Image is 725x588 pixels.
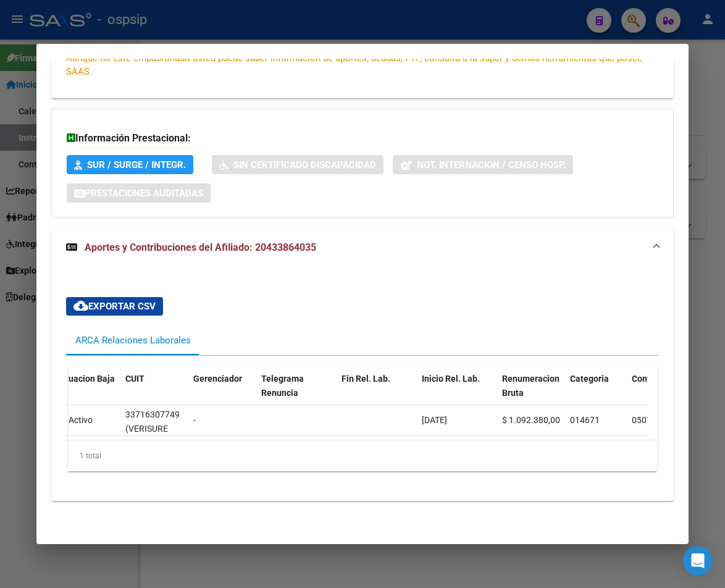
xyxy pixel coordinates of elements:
[233,159,376,170] span: Sin Certificado Discapacidad
[68,440,658,471] div: 1 total
[497,366,565,420] datatable-header-cell: Renumeracion Bruta
[87,159,186,170] span: SUR / SURGE / INTEGR.
[51,267,674,501] div: Aportes y Contribuciones del Afiliado: 20433864035
[570,415,600,425] span: 014671
[417,159,566,170] span: Not. Internacion / Censo Hosp.
[570,374,609,384] span: Categoria
[120,366,188,420] datatable-header-cell: CUIT
[52,366,120,420] datatable-header-cell: Situacion Baja
[67,155,193,174] button: SUR / SURGE / INTEGR.
[502,374,559,398] span: Renumeracion Bruta
[337,366,417,420] datatable-header-cell: Fin Rel. Lab.
[125,374,145,384] span: CUIT
[565,366,627,420] datatable-header-cell: Categoria
[422,374,480,384] span: Inicio Rel. Lab.
[683,546,713,576] div: Open Intercom Messenger
[188,366,256,420] datatable-header-cell: Gerenciador
[57,374,115,384] span: Situacion Baja
[51,228,674,267] mat-expansion-panel-header: Aportes y Contribuciones del Afiliado: 20433864035
[75,334,191,347] div: ARCA Relaciones Laborales
[256,366,337,420] datatable-header-cell: Telegrama Renuncia
[261,374,304,398] span: Telegrama Renuncia
[212,155,383,174] button: Sin Certificado Discapacidad
[67,131,659,146] h3: Información Prestacional:
[632,374,669,384] span: Convenio
[632,415,665,425] span: 0507/07
[73,298,88,313] mat-icon: cloud_download
[393,155,573,174] button: Not. Internacion / Censo Hosp.
[66,297,163,316] button: Exportar CSV
[125,408,180,422] div: 33716307749
[85,188,203,199] span: Prestaciones Auditadas
[342,374,390,384] span: Fin Rel. Lab.
[125,424,177,490] span: (VERISURE ARGENTINA MONITOREO DE ALARMAS SA)
[417,366,497,420] datatable-header-cell: Inicio Rel. Lab.
[422,415,447,425] span: [DATE]
[57,415,93,425] span: 1 - Activo
[67,183,211,203] button: Prestaciones Auditadas
[193,415,196,425] span: -
[73,301,156,312] span: Exportar CSV
[502,415,560,425] span: $ 1.092.380,00
[627,366,689,420] datatable-header-cell: Convenio
[193,374,242,384] span: Gerenciador
[85,241,316,253] span: Aportes y Contribuciones del Afiliado: 20433864035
